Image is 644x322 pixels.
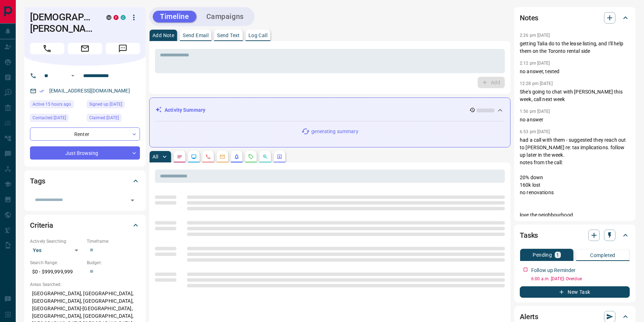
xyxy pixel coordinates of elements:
p: Completed [590,253,615,258]
div: Wed Dec 11 2024 [87,114,140,124]
div: Tue Jan 26 2021 [30,114,83,124]
button: Open [127,195,137,205]
span: Message [106,43,140,54]
button: Timeline [153,11,196,22]
span: Claimed [DATE] [89,114,119,121]
div: condos.ca [121,15,126,20]
p: Budget: [87,260,140,266]
svg: Emails [220,154,225,160]
svg: Requests [248,154,254,160]
p: 1 [556,252,559,257]
svg: Calls [205,154,211,160]
p: Follow up Reminder [531,267,575,274]
div: Just Browsing [30,146,140,160]
p: 12:28 pm [DATE] [520,81,553,86]
p: Pending [533,252,552,257]
span: Signed up [DATE] [89,101,122,108]
div: Wed Oct 21 2020 [87,100,140,110]
h2: Criteria [30,220,53,231]
p: Timeframe: [87,238,140,245]
a: [EMAIL_ADDRESS][DOMAIN_NAME] [49,88,130,94]
p: She's going to chat with [PERSON_NAME] this week, call next week [520,88,630,103]
p: no answer, texted [520,68,630,75]
div: Renter [30,127,140,141]
h2: Tags [30,175,45,187]
svg: Notes [177,154,182,160]
p: Send Email [183,33,208,38]
p: 1:56 pm [DATE] [520,109,550,114]
p: had a call with them - suggested they reach out to [PERSON_NAME] re: tax implications. follow up ... [520,136,630,294]
p: Log Call [248,33,267,38]
p: $0 - $999,999,999 [30,266,83,278]
div: mrloft.ca [106,15,111,20]
h1: [DEMOGRAPHIC_DATA][PERSON_NAME] [30,11,96,34]
h2: Notes [520,12,538,24]
div: Wed Aug 13 2025 [30,100,83,110]
p: 6:00 a.m. [DATE] - Overdue [531,276,630,282]
div: Yes [30,245,83,256]
p: no answer [520,116,630,124]
svg: Email Verified [39,89,44,94]
svg: Agent Actions [277,154,282,160]
button: Open [69,71,77,80]
span: Active 15 hours ago [32,101,71,108]
button: New Task [520,286,630,298]
p: 2:12 pm [DATE] [520,61,550,66]
div: Tasks [520,227,630,244]
p: Areas Searched: [30,281,140,288]
div: Activity Summary [155,104,504,117]
p: 2:26 pm [DATE] [520,33,550,38]
svg: Opportunities [262,154,268,160]
p: Add Note [152,33,174,38]
div: property.ca [114,15,119,20]
p: getting Talia do to the lease listing, and I'll help them on the Toronto rental side [520,40,630,55]
span: Email [68,43,102,54]
span: Contacted [DATE] [32,114,66,121]
button: Campaigns [199,11,251,22]
span: Call [30,43,64,54]
p: Actively Searching: [30,238,83,245]
svg: Lead Browsing Activity [191,154,197,160]
div: Criteria [30,217,140,234]
p: Activity Summary [165,106,205,114]
h2: Tasks [520,230,538,241]
p: All [152,154,158,159]
p: generating summary [311,128,358,135]
p: Send Text [217,33,240,38]
div: Notes [520,9,630,26]
p: Search Range: [30,260,83,266]
svg: Listing Alerts [234,154,240,160]
p: 6:53 pm [DATE] [520,129,550,134]
div: Tags [30,172,140,190]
